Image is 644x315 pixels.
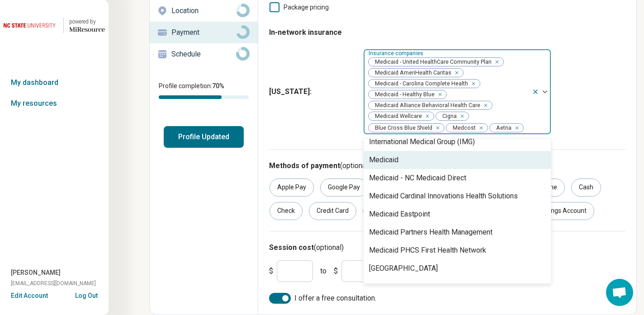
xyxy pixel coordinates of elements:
[159,95,249,99] div: Profile completion
[309,202,356,220] div: Credit Card
[571,179,601,197] div: Cash
[369,90,437,99] span: Medicaid - Healthy Blue
[369,209,430,220] div: Medicaid Eastpoint
[606,279,633,306] div: Open chat
[369,227,492,238] div: Medicaid Partners Health Management
[284,4,329,11] span: Package pricing
[171,5,236,16] p: Location
[150,43,258,65] a: Schedule
[369,155,398,165] div: Medicaid
[320,266,327,277] span: to
[369,69,454,77] span: Medicaid AmeriHealth Caritas
[369,124,435,132] span: Blue Cross Blue Shield
[212,82,224,89] span: 70 %
[511,202,594,220] div: Health Savings Account
[171,27,236,38] p: Payment
[446,124,478,132] span: Medcost
[11,268,61,277] span: [PERSON_NAME]
[369,173,466,183] div: Medicaid - NC Medicaid Direct
[369,136,475,147] div: International Medical Group (IMG)
[436,112,459,121] span: Cigna
[369,50,425,56] label: Insurance companies
[369,191,518,202] div: Medicaid Cardinal Innovations Health Solutions
[269,86,356,97] span: [US_STATE] :
[490,124,514,132] span: Aetna
[369,245,486,256] div: Medicaid PHCS First Health Network
[69,18,105,26] div: powered by
[11,279,96,287] span: [EMAIL_ADDRESS][DOMAIN_NAME]
[4,14,105,36] a: North Carolina State University powered by
[314,243,344,252] span: (optional)
[269,160,625,171] h3: Methods of payment
[369,112,425,121] span: Medicaid Wellcare
[4,14,58,36] img: North Carolina State University
[369,263,438,274] div: [GEOGRAPHIC_DATA]
[369,58,494,66] span: Medicaid - United HealthСare Community Plan
[171,49,236,60] p: Schedule
[340,161,370,170] span: (optional)
[270,179,314,197] div: Apple Pay
[369,80,471,88] span: Medicaid - Carolina Complete Health
[11,291,48,301] button: Edit Account
[164,126,244,148] button: Profile Updated
[369,101,483,110] span: Medicaid Alliance Behavioral Health Care
[363,202,408,220] div: Debit Card
[369,281,481,292] div: Medicaid Trillium Health Resources
[334,266,338,277] span: $
[270,202,303,220] div: Check
[320,179,368,197] div: Google Pay
[150,22,258,43] a: Payment
[75,291,98,298] button: Log Out
[269,266,273,277] span: $
[150,76,258,104] div: Profile completion:
[269,293,625,304] label: I offer a free consultation.
[269,242,625,253] h3: Session cost
[269,20,342,45] legend: In-network insurance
